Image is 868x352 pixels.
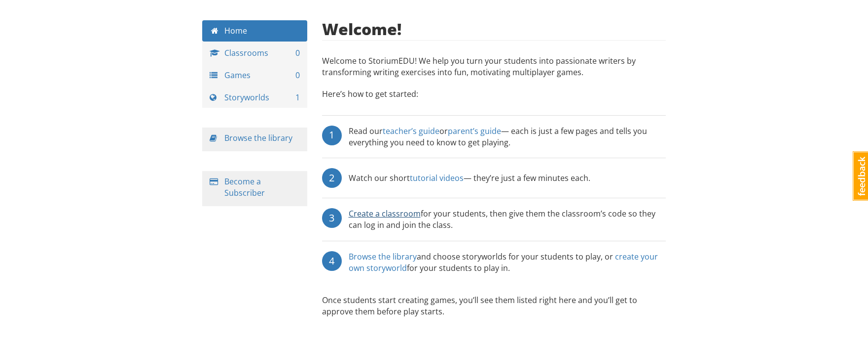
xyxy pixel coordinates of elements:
[349,126,666,148] div: Read our or — each is just a few pages and tells you everything you need to know to get playing.
[322,251,342,271] div: 4
[202,20,307,42] a: Home
[383,126,439,136] a: teacher’s guide
[349,251,417,262] a: Browse the library
[349,251,658,273] a: create your own storyworld
[202,87,307,108] a: Storyworlds 1
[410,173,464,183] a: tutorial videos
[295,92,300,103] span: 1
[224,132,292,143] a: Browse the library
[295,47,300,59] span: 0
[202,43,307,64] a: Classrooms 0
[349,168,590,188] div: Watch our short — they’re just a few minutes each.
[349,208,421,219] a: Create a classroom
[295,70,300,81] span: 0
[349,251,666,274] div: and choose storyworlds for your students to play, or for your students to play in.
[322,168,342,188] div: 2
[448,126,501,136] a: parent’s guide
[322,20,401,38] h2: Welcome!
[202,65,307,86] a: Games 0
[224,176,265,198] a: Become a Subscriber
[322,126,342,145] div: 1
[322,55,666,83] p: Welcome to StoriumEDU! We help you turn your students into passionate writers by transforming wri...
[322,88,666,110] p: Here’s how to get started:
[322,208,342,228] div: 3
[349,208,666,231] div: for your students, then give them the classroom’s code so they can log in and join the class.
[322,295,666,317] p: Once students start creating games, you’ll see them listed right here and you’ll get to approve t...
